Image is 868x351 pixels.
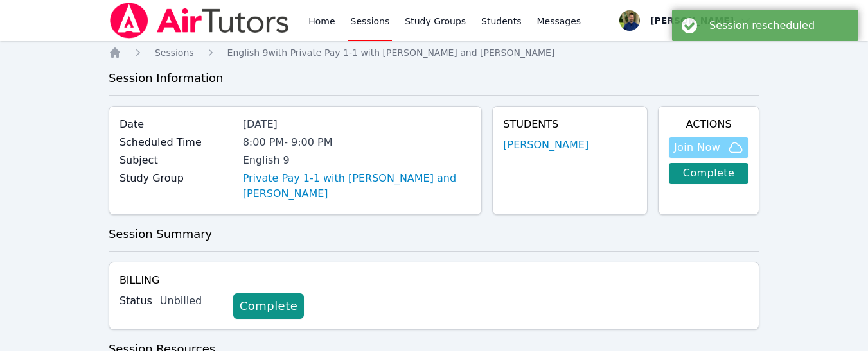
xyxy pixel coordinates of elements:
[120,293,152,309] label: Status
[155,46,194,59] a: Sessions
[243,153,472,168] div: English 9
[120,153,235,168] label: Subject
[109,3,290,39] img: Air Tutors
[503,137,589,153] a: [PERSON_NAME]
[227,46,555,59] a: English 9with Private Pay 1-1 with [PERSON_NAME] and [PERSON_NAME]
[243,171,472,201] a: Private Pay 1-1 with [PERSON_NAME] and [PERSON_NAME]
[109,46,759,59] nav: Breadcrumb
[160,293,223,309] div: Unbilled
[120,171,235,186] label: Study Group
[109,69,759,87] h3: Session Information
[233,293,304,319] a: Complete
[120,117,235,132] label: Date
[669,137,748,158] button: Join Now
[669,117,748,132] h4: Actions
[109,225,759,243] h3: Session Summary
[669,163,748,184] a: Complete
[537,15,581,28] span: Messages
[709,19,849,31] div: Session rescheduled
[155,47,194,58] span: Sessions
[243,135,472,150] div: 8:00 PM - 9:00 PM
[243,117,472,132] div: [DATE]
[227,47,555,58] span: English 9 with Private Pay 1-1 with [PERSON_NAME] and [PERSON_NAME]
[120,135,235,150] label: Scheduled Time
[120,273,748,288] h4: Billing
[674,140,720,155] span: Join Now
[503,117,637,132] h4: Students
